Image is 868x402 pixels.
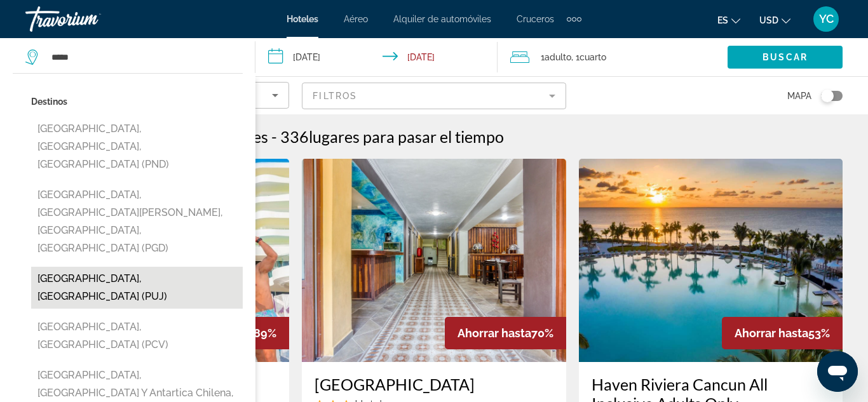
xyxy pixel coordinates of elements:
[31,93,243,111] p: Destinos
[787,87,811,105] span: Mapa
[344,14,368,24] a: Aéreo
[717,11,740,29] button: Change language
[287,14,318,24] a: Hoteles
[302,159,566,362] img: Hotel image
[717,15,728,25] span: es
[271,127,277,146] span: -
[580,52,606,62] span: Cuarto
[735,326,808,340] span: Ahorrar hasta
[31,117,243,177] button: [GEOGRAPHIC_DATA], [GEOGRAPHIC_DATA], [GEOGRAPHIC_DATA] (PND)
[722,317,843,349] div: 53%
[579,159,843,362] img: Hotel image
[759,15,778,25] span: USD
[571,48,606,66] span: , 1
[763,52,808,62] span: Buscar
[255,38,498,76] button: Check-in date: Sep 20, 2025 Check-out date: Sep 25, 2025
[36,88,278,103] mat-select: Sort by
[728,46,843,69] button: Buscar
[810,6,843,32] button: User Menu
[458,326,531,340] span: Ahorrar hasta
[819,13,834,25] span: YC
[309,127,504,146] span: lugares para pasar el tiempo
[31,267,243,309] button: [GEOGRAPHIC_DATA], [GEOGRAPHIC_DATA] (PUJ)
[31,183,243,260] button: [GEOGRAPHIC_DATA], [GEOGRAPHIC_DATA][PERSON_NAME], [GEOGRAPHIC_DATA], [GEOGRAPHIC_DATA] (PGD)
[498,38,728,76] button: Travelers: 1 adult, 0 children
[280,127,504,146] h2: 336
[315,375,553,394] a: [GEOGRAPHIC_DATA]
[25,3,153,36] a: Travorium
[817,351,858,392] iframe: Button to launch messaging window
[445,317,566,349] div: 70%
[31,315,243,357] button: [GEOGRAPHIC_DATA], [GEOGRAPHIC_DATA] (PCV)
[811,90,843,102] button: Toggle map
[541,48,571,66] span: 1
[567,9,581,29] button: Extra navigation items
[545,52,571,62] span: Adulto
[517,14,554,24] a: Cruceros
[302,82,566,110] button: Filter
[759,11,790,29] button: Change currency
[393,14,491,24] a: Alquiler de automóviles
